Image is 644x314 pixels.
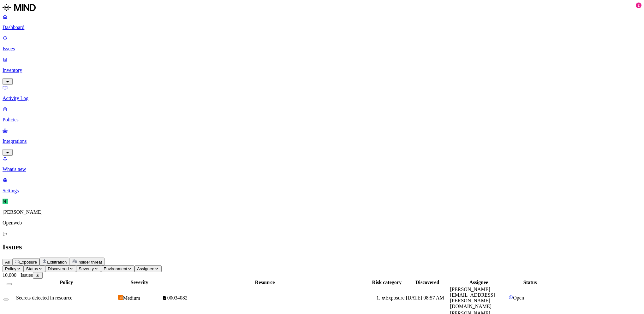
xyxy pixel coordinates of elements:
div: Exposure [381,295,404,301]
button: Select row [3,299,9,300]
div: Discovered [406,280,449,285]
span: Environment [104,266,127,271]
p: Settings [3,188,641,194]
p: Inventory [3,67,641,73]
div: Risk category [369,280,404,285]
a: What's new [3,156,641,172]
a: Dashboard [3,14,641,30]
p: Issues [3,46,641,52]
span: Insider threat [77,260,102,265]
p: Activity Log [3,96,641,101]
a: Issues [3,35,641,52]
div: Policy [16,280,117,285]
img: MIND [3,3,36,13]
span: Exposure [19,260,37,265]
a: Activity Log [3,85,641,101]
span: Policy [5,266,16,271]
div: Status [509,280,552,285]
a: Settings [3,177,641,194]
a: MIND [3,3,641,14]
h2: Issues [3,243,641,251]
span: Medium [123,295,140,301]
img: status-open.svg [509,295,513,299]
p: Dashboard [3,25,641,30]
span: Assignee [137,266,154,271]
span: Open [513,295,524,300]
span: 10,000+ Issues [3,272,33,278]
img: severity-medium.svg [118,295,123,300]
a: Policies [3,106,641,123]
span: [PERSON_NAME][EMAIL_ADDRESS][PERSON_NAME][DOMAIN_NAME] [450,287,495,309]
div: Resource [162,280,368,285]
span: Status [26,266,38,271]
span: Secrets detected in resource [16,295,72,300]
span: Discovered [48,266,69,271]
div: 2 [636,3,641,8]
div: Assignee [450,280,508,285]
p: Integrations [3,138,641,144]
button: Select all [7,283,12,285]
span: [DATE] 08:57 AM [406,295,444,300]
p: Policies [3,117,641,123]
span: NI [3,199,8,204]
span: 00034082 [167,295,188,300]
div: Severity [118,280,161,285]
p: What's new [3,166,641,172]
span: Exfiltration [47,260,67,265]
p: Openweb [3,220,641,226]
a: Integrations [3,128,641,155]
a: Inventory [3,57,641,84]
span: All [5,260,10,265]
span: Severity [79,266,94,271]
